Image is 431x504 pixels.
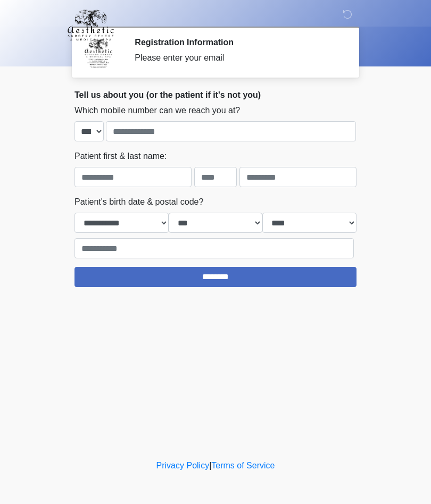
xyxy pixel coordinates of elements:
[82,37,114,69] img: Agent Avatar
[64,8,118,42] img: Aesthetic Surgery Centre, PLLC Logo
[135,52,341,64] div: Please enter your email
[209,461,211,470] a: |
[74,104,240,117] label: Which mobile number can we reach you at?
[156,461,210,470] a: Privacy Policy
[74,196,203,208] label: Patient's birth date & postal code?
[74,150,167,163] label: Patient first & last name:
[74,90,357,100] h2: Tell us about you (or the patient if it's not you)
[211,461,275,470] a: Terms of Service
